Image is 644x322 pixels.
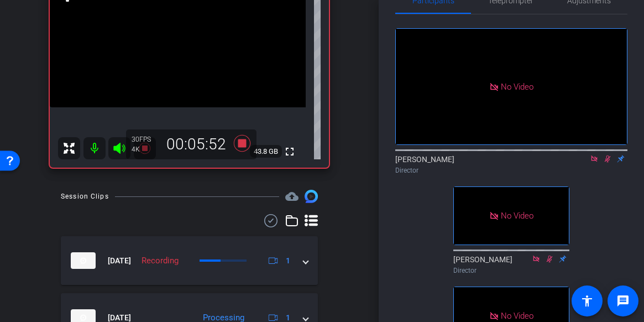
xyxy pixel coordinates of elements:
[283,145,296,158] mat-icon: fullscreen
[453,266,569,276] div: Director
[132,135,159,144] div: 30
[501,211,533,221] span: No Video
[159,135,233,154] div: 00:05:52
[453,254,569,276] div: [PERSON_NAME]
[108,255,131,267] span: [DATE]
[136,255,184,267] div: Recording
[132,145,159,154] div: 4K
[285,190,299,203] mat-icon: cloud_upload
[61,236,318,285] mat-expansion-panel-header: thumb-nail[DATE]Recording1
[501,81,533,91] span: No Video
[250,145,282,158] span: 43.8 GB
[71,252,96,269] img: thumb-nail
[285,190,299,203] span: Destinations for your clips
[501,310,533,320] span: No Video
[580,294,594,308] mat-icon: accessibility
[305,190,318,203] img: Session clips
[395,165,627,175] div: Director
[139,136,151,143] span: FPS
[286,255,290,267] span: 1
[616,294,630,308] mat-icon: message
[61,191,109,202] div: Session Clips
[395,154,627,175] div: [PERSON_NAME]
